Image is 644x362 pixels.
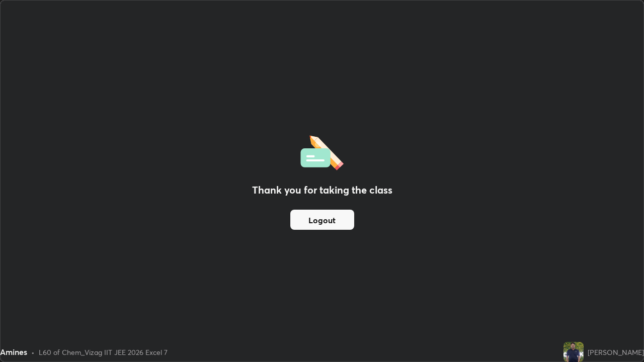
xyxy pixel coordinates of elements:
[290,210,354,230] button: Logout
[300,132,344,170] img: offlineFeedback.1438e8b3.svg
[563,342,584,362] img: 62d1efffd37040b885fa3e8d7df1966b.jpg
[252,183,392,198] h2: Thank you for taking the class
[39,347,168,357] div: L60 of Chem_Vizag IIT JEE 2026 Excel 7
[31,347,35,357] div: •
[588,347,644,357] div: [PERSON_NAME]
